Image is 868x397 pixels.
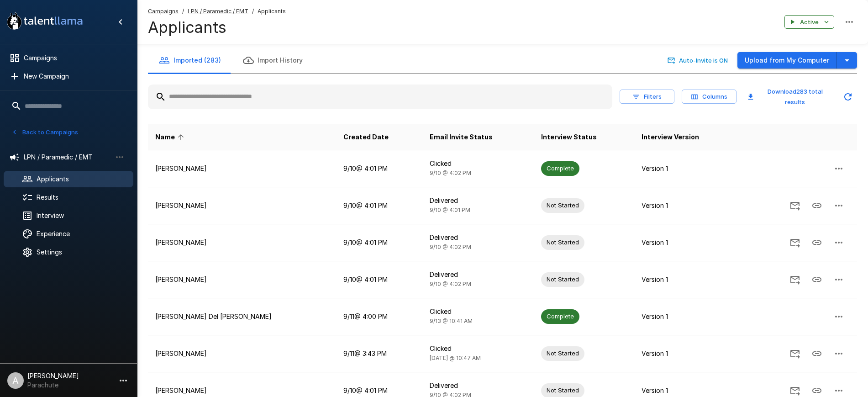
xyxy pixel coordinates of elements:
[336,150,422,187] td: 9/10 @ 4:01 PM
[666,53,730,68] button: Auto-Invite is ON
[806,275,828,283] span: Copy Interview Link
[541,132,597,143] span: Interview Status
[642,132,699,143] span: Interview Version
[252,7,254,16] span: /
[336,224,422,261] td: 9/10 @ 4:01 PM
[155,386,329,395] p: [PERSON_NAME]
[784,15,834,29] button: Active
[148,48,232,73] button: Imported (283)
[784,238,806,246] span: Send Invitation
[232,48,314,73] button: Import History
[148,8,179,15] u: Campaigns
[541,386,584,395] span: Not Started
[430,270,526,279] p: Delivered
[430,355,481,361] span: [DATE] @ 10:47 AM
[430,233,526,242] p: Delivered
[430,307,526,316] p: Clicked
[430,381,526,390] p: Delivered
[620,90,674,104] button: Filters
[155,164,329,173] p: [PERSON_NAME]
[336,261,422,298] td: 9/10 @ 4:01 PM
[258,7,286,16] span: Applicants
[430,318,473,324] span: 9/13 @ 10:41 AM
[806,201,828,209] span: Copy Interview Link
[642,201,731,210] p: Version 1
[430,169,471,176] span: 9/10 @ 4:02 PM
[784,386,806,394] span: Send Invitation
[541,201,584,210] span: Not Started
[430,196,526,205] p: Delivered
[642,312,731,321] p: Version 1
[155,349,329,358] p: [PERSON_NAME]
[155,132,187,143] span: Name
[336,335,422,372] td: 9/11 @ 3:43 PM
[430,344,526,353] p: Clicked
[336,187,422,224] td: 9/10 @ 4:01 PM
[541,238,584,247] span: Not Started
[182,7,184,16] span: /
[744,85,835,109] button: Download283 total results
[188,8,248,15] u: LPN / Paramedic / EMT
[784,349,806,357] span: Send Invitation
[541,275,584,284] span: Not Started
[839,88,857,106] button: Updated Today - 12:44 PM
[642,349,731,358] p: Version 1
[155,275,329,284] p: [PERSON_NAME]
[642,275,731,284] p: Version 1
[784,201,806,209] span: Send Invitation
[737,52,837,69] button: Upload from My Computer
[430,281,471,287] span: 9/10 @ 4:02 PM
[155,238,329,247] p: [PERSON_NAME]
[806,349,828,357] span: Copy Interview Link
[642,164,731,173] p: Version 1
[541,349,584,358] span: Not Started
[806,238,828,246] span: Copy Interview Link
[806,386,828,394] span: Copy Interview Link
[148,18,286,37] h4: Applicants
[541,312,579,321] span: Complete
[642,386,731,395] p: Version 1
[336,298,422,335] td: 9/11 @ 4:00 PM
[541,164,579,173] span: Complete
[343,132,389,143] span: Created Date
[784,275,806,283] span: Send Invitation
[682,90,736,104] button: Columns
[155,312,329,321] p: [PERSON_NAME] Del [PERSON_NAME]
[430,159,526,168] p: Clicked
[155,201,329,210] p: [PERSON_NAME]
[642,238,731,247] p: Version 1
[430,243,471,250] span: 9/10 @ 4:02 PM
[430,132,493,143] span: Email Invite Status
[430,206,470,213] span: 9/10 @ 4:01 PM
